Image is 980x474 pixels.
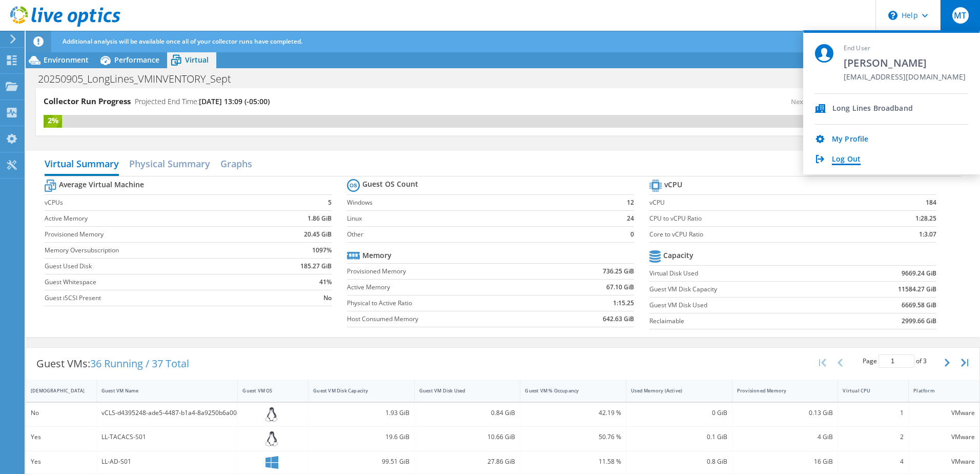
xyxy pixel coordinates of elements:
[843,387,891,394] div: Virtual CPU
[844,73,966,83] span: [EMAIL_ADDRESS][DOMAIN_NAME]
[843,456,904,467] div: 4
[362,250,392,261] b: Memory
[902,300,936,310] b: 6669.58 GiB
[664,180,682,190] b: vCPU
[44,115,62,126] div: 2%
[630,229,634,240] b: 0
[347,298,550,308] label: Physical to Active Ratio
[952,7,969,24] span: MT
[31,431,92,443] div: Yes
[843,431,904,443] div: 2
[220,153,252,174] h2: Graphs
[26,348,199,380] div: Guest VMs:
[347,229,608,240] label: Other
[844,56,966,70] span: [PERSON_NAME]
[328,197,332,208] b: 5
[844,44,966,53] span: End User
[627,197,634,208] b: 12
[888,11,897,20] svg: \n
[631,387,715,394] div: Used Memory (Active)
[525,387,609,394] div: Guest VM % Occupancy
[913,407,975,419] div: VMware
[898,284,936,294] b: 11584.27 GiB
[603,266,634,276] b: 736.25 GiB
[135,96,270,107] h4: Projected End Time:
[45,261,263,271] label: Guest Used Disk
[419,431,516,443] div: 10.66 GiB
[649,229,861,240] label: Core to vCPU Ratio
[631,456,727,467] div: 0.8 GiB
[832,104,913,114] div: Long Lines Broadband
[913,431,975,443] div: VMware
[45,245,263,255] label: Memory Oversubscription
[926,197,936,208] b: 184
[627,213,634,224] b: 24
[863,354,927,368] span: Page of
[419,387,503,394] div: Guest VM Disk Used
[419,456,516,467] div: 27.86 GiB
[737,456,833,467] div: 16 GiB
[45,213,263,224] label: Active Memory
[362,179,418,189] b: Guest OS Count
[31,456,92,467] div: Yes
[101,431,233,443] div: LL-TACACS-S01
[347,314,550,324] label: Host Consumed Memory
[913,387,963,394] div: Platform
[323,293,332,303] b: No
[347,213,608,224] label: Linux
[525,431,621,443] div: 50.76 %
[33,73,247,85] h1: 20250905_LongLines_VMINVENTORY_Sept
[525,407,621,419] div: 42.19 %
[737,431,833,443] div: 4 GiB
[101,456,233,467] div: LL-AD-S01
[313,431,410,443] div: 19.6 GiB
[902,316,936,326] b: 2999.66 GiB
[649,300,837,310] label: Guest VM Disk Used
[114,55,159,65] span: Performance
[649,316,837,326] label: Reclaimable
[45,277,263,287] label: Guest Whitespace
[923,357,927,365] span: 3
[347,266,550,276] label: Provisioned Memory
[613,298,634,308] b: 1:15.25
[419,407,516,419] div: 0.84 GiB
[832,135,868,145] a: My Profile
[185,55,209,65] span: Virtual
[649,268,837,279] label: Virtual Disk Used
[44,55,89,65] span: Environment
[832,155,861,165] a: Log Out
[313,407,410,419] div: 1.93 GiB
[313,456,410,467] div: 99.51 GiB
[649,284,837,294] label: Guest VM Disk Capacity
[129,153,210,174] h2: Physical Summary
[603,314,634,324] b: 642.63 GiB
[101,407,233,419] div: vCLS-d4395248-ade5-4487-b1a4-8a9250b6a00d
[843,407,904,419] div: 1
[101,387,221,394] div: Guest VM Name
[663,250,693,261] b: Capacity
[199,96,270,106] span: [DATE] 13:09 (-05:00)
[737,407,833,419] div: 0.13 GiB
[791,97,957,106] span: Next recalculation available at
[347,282,550,292] label: Active Memory
[606,282,634,292] b: 67.10 GiB
[913,456,975,467] div: VMware
[31,387,79,394] div: [DEMOGRAPHIC_DATA]
[45,229,263,240] label: Provisioned Memory
[902,268,936,279] b: 9669.24 GiB
[313,387,397,394] div: Guest VM Disk Capacity
[525,456,621,467] div: 11.58 %
[649,213,861,224] label: CPU to vCPU Ratio
[90,357,189,370] span: 36 Running / 37 Total
[242,387,291,394] div: Guest VM OS
[45,197,263,208] label: vCPUs
[649,197,861,208] label: vCPU
[312,245,332,255] b: 1097%
[319,277,332,287] b: 41%
[737,387,821,394] div: Provisioned Memory
[631,431,727,443] div: 0.1 GiB
[31,407,92,419] div: No
[879,354,914,368] input: jump to page
[304,229,332,240] b: 20.45 GiB
[59,180,144,190] b: Average Virtual Machine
